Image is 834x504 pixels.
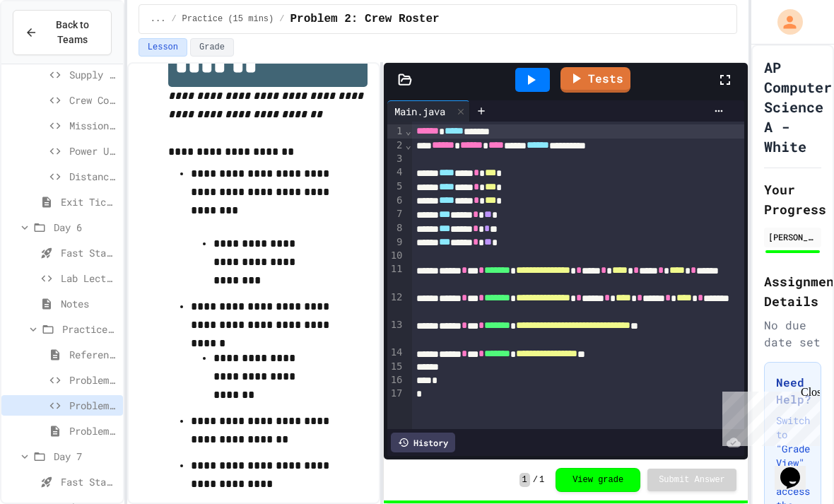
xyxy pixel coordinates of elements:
h2: Your Progress [764,180,821,219]
div: 5 [387,180,405,194]
div: Chat with us now!Close [6,6,98,90]
button: View grade [556,468,640,492]
span: 1 [539,474,544,486]
div: Main.java [387,104,452,119]
div: 16 [387,373,405,387]
div: My Account [763,6,806,38]
div: 12 [387,291,405,318]
h2: Assignment Details [764,271,821,311]
div: 11 [387,262,405,290]
span: Mission Timer [69,118,117,133]
div: Main.java [387,100,470,122]
span: Submit Answer [659,474,725,486]
span: Day 6 [54,220,117,235]
span: Back to Teams [46,18,100,47]
div: 2 [387,139,405,153]
span: Exit Ticket [61,194,117,209]
span: Crew Counter [69,93,117,107]
div: 17 [387,387,405,400]
button: Lesson [139,38,187,57]
iframe: chat widget [775,447,820,490]
div: History [391,433,455,452]
h1: AP Computer Science A - White [764,57,832,156]
span: Lab Lecture [61,271,117,286]
h3: Need Help? [776,374,809,408]
span: Problem 1: Mission Status Display [69,373,117,387]
span: 1 [519,473,530,487]
div: 9 [387,235,405,250]
span: ... [151,13,166,25]
span: Notes [61,296,117,311]
div: 1 [387,124,405,139]
button: Back to Teams [13,10,112,55]
span: Fast Start [61,474,117,489]
div: 8 [387,221,405,235]
span: / [279,13,284,25]
span: Problem 3 [69,423,117,438]
span: Fold line [405,125,412,136]
div: 6 [387,194,405,208]
span: Power Usage [69,143,117,158]
span: Supply Counter [69,67,117,82]
span: Distance Calculator [69,169,117,184]
span: / [171,13,176,25]
span: Practice (15 mins) [62,322,117,336]
span: Problem 2: Crew Roster [69,398,117,413]
div: 3 [387,152,405,165]
span: Fast Start [61,245,117,260]
a: Tests [560,67,630,93]
div: No due date set [764,317,821,351]
div: 13 [387,318,405,346]
div: 4 [387,165,405,180]
div: 7 [387,207,405,221]
span: Problem 2: Crew Roster [290,11,439,28]
button: Grade [190,38,234,57]
span: Day 7 [54,449,117,464]
iframe: chat widget [717,386,820,446]
button: Submit Answer [647,469,736,491]
span: Practice (15 mins) [182,13,274,25]
span: Reference Link [69,347,117,362]
span: / [533,474,538,486]
span: Fold line [405,139,412,151]
div: [PERSON_NAME] [768,230,817,243]
div: 10 [387,249,405,262]
div: 15 [387,360,405,373]
div: 14 [387,346,405,360]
